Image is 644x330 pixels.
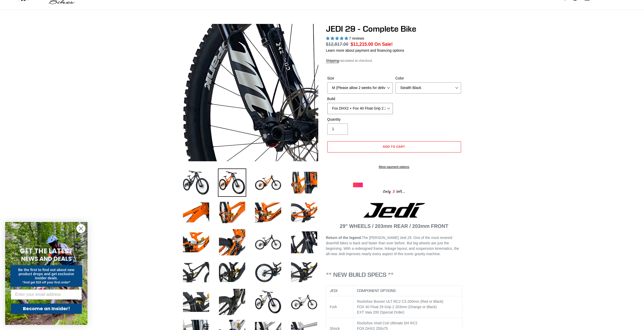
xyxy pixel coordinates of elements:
[290,288,318,316] img: Load image into Gallery viewer, JEDI 29 - Complete Bike
[357,321,417,325] span: Rockshox Vivid Coil Ultimate DH RC2
[357,310,404,314] span: EXT Vaia 200 (Special Order)
[327,76,393,81] label: Size
[363,203,425,218] img: Jedi Logo
[11,289,82,300] input: Enter your email address
[254,288,282,316] img: Load image into Gallery viewer, JEDI 29 - Complete Bike
[326,286,353,296] th: JEDI
[391,189,396,195] span: 3
[353,286,462,296] th: COMPONENT OPTIONS
[182,168,210,197] img: Load image into Gallery viewer, JEDI 29 - Complete Bike
[351,42,373,47] span: $11,215.00
[76,224,85,233] button: Close dialog
[326,58,462,63] div: calculated at checkout.
[327,165,461,169] a: More payment options
[21,255,72,263] span: NEWS AND DEALS
[327,96,393,102] label: Build
[18,268,75,280] span: Be the first to find out about new product drops and get exclusive insider deals.
[182,258,210,286] img: Load image into Gallery viewer, JEDI 29 - Complete Bike
[290,198,318,227] img: Load image into Gallery viewer, JEDI 29 - Complete Bike
[22,281,70,284] span: *And get $10 off your first order*
[11,304,82,314] button: Become an Insider!
[326,59,339,63] a: Shipping
[327,117,393,122] label: Quantity
[326,36,349,40] span: 5.00 stars
[20,246,73,256] span: GET THE LATEST
[326,48,404,52] a: Learn more about payment and financing options
[218,228,246,256] img: Load image into Gallery viewer, JEDI 29 - Complete Bike
[254,258,282,286] img: Load image into Gallery viewer, JEDI 29 - Complete Bike
[327,141,461,153] button: Add to cart
[254,198,282,227] img: Load image into Gallery viewer, JEDI 29 - Complete Bike
[357,299,443,304] span: Rockshox Boxxer ULT RC2 C3 200mm (Red or Black)
[254,168,282,197] img: Load image into Gallery viewer, JEDI 29 - Complete Bike
[374,41,393,48] span: On Sale!
[395,76,461,81] label: Color
[218,168,246,197] img: Load image into Gallery viewer, JEDI 29 - Complete Bike
[290,228,318,256] img: Load image into Gallery viewer, JEDI 29 - Complete Bike
[218,258,246,286] img: Load image into Gallery viewer, JEDI 29 - Complete Bike
[340,223,448,229] strong: 29" WHEELS / 203mm REAR / 203mm FRONT
[326,235,462,257] p: The [PERSON_NAME] Jedi 29. One of the most revered downhill bikes is back and faster than ever be...
[326,271,462,278] h3: ** NEW BUILD SPECS **
[290,258,318,286] img: Load image into Gallery viewer, JEDI 29 - Complete Bike
[290,168,318,197] img: Load image into Gallery viewer, JEDI 29 - Complete Bike
[182,198,210,227] img: Load image into Gallery viewer, JEDI 29 - Complete Bike
[326,236,362,240] strong: Return of the legend.
[218,198,246,227] img: Load image into Gallery viewer, JEDI 29 - Complete Bike
[357,305,437,309] span: FOX 40 Float 29 Grip 2 203mm (Orange or Black)
[353,187,435,195] div: Only left...
[182,288,210,316] img: Load image into Gallery viewer, JEDI 29 - Complete Bike
[383,145,405,148] span: Add to cart
[326,42,349,47] s: $12,817.00
[254,228,282,256] img: Load image into Gallery viewer, JEDI 29 - Complete Bike
[349,36,364,40] span: 7 reviews
[182,228,210,256] img: Load image into Gallery viewer, JEDI 29 - Complete Bike
[326,24,462,34] h1: JEDI 29 - Complete Bike
[326,296,353,318] td: Fork
[218,288,246,316] img: Load image into Gallery viewer, JEDI 29 - Complete Bike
